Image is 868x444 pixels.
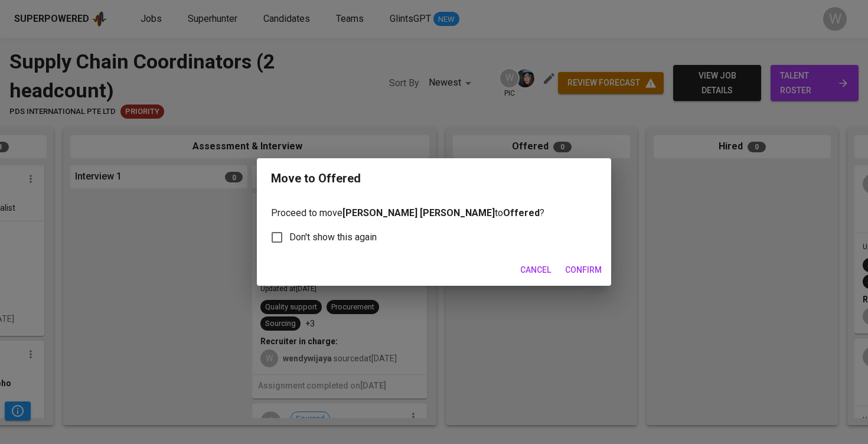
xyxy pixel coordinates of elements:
[271,170,361,187] div: Move to Offered
[520,263,551,277] span: Cancel
[342,207,495,218] b: [PERSON_NAME] [PERSON_NAME]
[503,207,540,218] b: Offered
[560,259,606,281] button: Confirm
[515,259,556,281] button: Cancel
[289,230,377,244] span: Don't show this again
[271,206,597,220] p: Proceed to move to ?
[565,263,602,277] span: Confirm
